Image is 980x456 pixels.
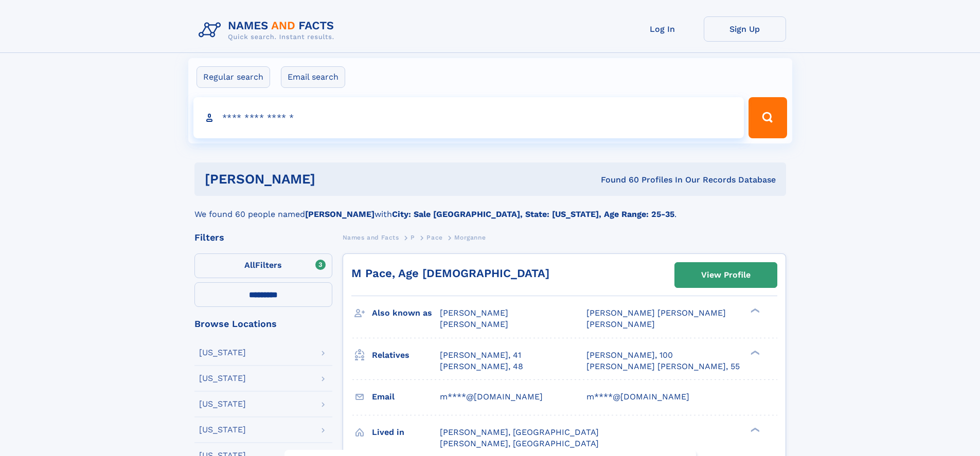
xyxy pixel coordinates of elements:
a: M Pace, Age [DEMOGRAPHIC_DATA] [351,267,549,280]
div: Browse Locations [194,319,332,329]
div: [US_STATE] [199,426,246,434]
div: ❯ [748,426,760,433]
img: Logo Names and Facts [194,16,343,44]
input: search input [193,97,744,138]
a: [PERSON_NAME] [PERSON_NAME], 55 [586,361,740,372]
h3: Relatives [372,346,440,364]
a: P [411,231,415,244]
span: All [244,260,255,270]
a: View Profile [675,263,777,287]
b: [PERSON_NAME] [305,209,375,219]
h3: Also known as [372,304,440,322]
span: [PERSON_NAME] [440,319,508,329]
h3: Email [372,388,440,406]
a: Names and Facts [343,231,399,244]
a: [PERSON_NAME], 100 [586,350,673,361]
div: Found 60 Profiles In Our Records Database [458,174,776,186]
span: Pace [426,234,442,241]
span: [PERSON_NAME] [PERSON_NAME] [586,308,726,318]
h1: [PERSON_NAME] [205,173,458,186]
label: Email search [281,66,345,88]
div: View Profile [701,263,751,287]
div: [US_STATE] [199,349,246,357]
span: [PERSON_NAME], [GEOGRAPHIC_DATA] [440,439,599,448]
a: Log In [621,16,704,42]
div: [US_STATE] [199,374,246,382]
span: [PERSON_NAME] [440,308,508,318]
div: [US_STATE] [199,400,246,408]
label: Regular search [197,66,270,88]
a: Pace [426,231,442,244]
b: City: Sale [GEOGRAPHIC_DATA], State: [US_STATE], Age Range: 25-35 [392,209,674,219]
a: Sign Up [704,16,786,42]
div: ❯ [748,307,760,314]
button: Search Button [749,97,787,138]
div: We found 60 people named with . [194,196,786,221]
span: [PERSON_NAME] [586,319,655,329]
h3: Lived in [372,424,440,441]
a: [PERSON_NAME], 48 [440,361,523,372]
span: Morganne [454,234,486,241]
div: Filters [194,233,332,242]
span: P [411,234,415,241]
label: Filters [194,253,332,278]
span: [PERSON_NAME], [GEOGRAPHIC_DATA] [440,427,599,437]
a: [PERSON_NAME], 41 [440,350,521,361]
div: ❯ [748,349,760,356]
